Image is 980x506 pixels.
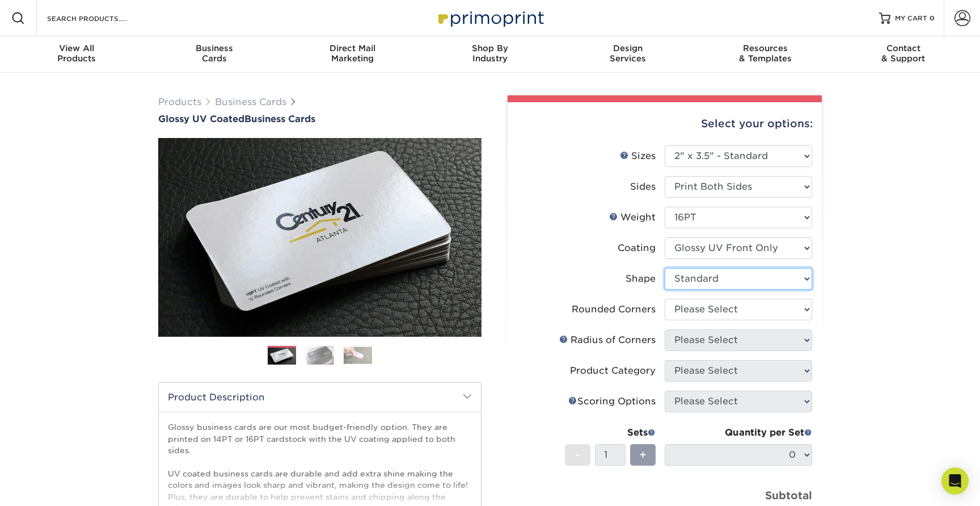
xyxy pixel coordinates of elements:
img: Business Cards 03 [344,346,372,364]
img: Business Cards 01 [268,342,296,370]
span: - [575,446,580,463]
span: + [639,446,647,463]
div: Services [559,43,696,64]
div: Rounded Corners [572,303,656,316]
a: Contact& Support [834,36,972,73]
div: Select your options: [517,102,813,145]
input: SEARCH PRODUCTS..... [46,11,157,25]
div: & Support [834,43,972,64]
a: BusinessCards [146,36,284,73]
img: Business Cards 02 [306,345,334,365]
span: Contact [834,43,972,53]
div: Weight [609,211,656,224]
h2: Product Description [159,383,481,412]
div: Products [8,43,146,64]
span: View All [8,43,146,53]
div: Marketing [284,43,421,64]
a: DesignServices [559,36,696,73]
span: Direct Mail [284,43,421,53]
img: Primoprint [433,6,547,30]
a: Resources& Templates [696,36,834,73]
div: Coating [618,241,656,255]
div: Sets [565,426,656,440]
span: MY CART [895,14,927,23]
div: Scoring Options [568,395,656,408]
div: Industry [421,43,559,64]
div: Cards [146,43,284,64]
strong: Subtotal [765,489,812,501]
a: Direct MailMarketing [284,36,421,73]
span: Design [559,43,696,53]
div: Quantity per Set [665,426,812,440]
a: Glossy UV CoatedBusiness Cards [158,114,481,124]
div: Sides [630,180,656,194]
div: Radius of Corners [559,333,656,347]
div: Shape [626,272,656,286]
a: Shop ByIndustry [421,36,559,73]
a: Business Cards [215,97,286,107]
h1: Business Cards [158,114,481,124]
span: Glossy UV Coated [158,114,244,124]
div: Sizes [620,149,656,163]
span: Business [146,43,284,53]
a: Products [158,97,201,107]
a: View AllProducts [8,36,146,73]
img: Glossy UV Coated 01 [158,76,481,399]
span: 0 [930,14,935,22]
div: Product Category [570,364,656,378]
div: Open Intercom Messenger [941,467,969,495]
div: & Templates [696,43,834,64]
span: Shop By [421,43,559,53]
span: Resources [696,43,834,53]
